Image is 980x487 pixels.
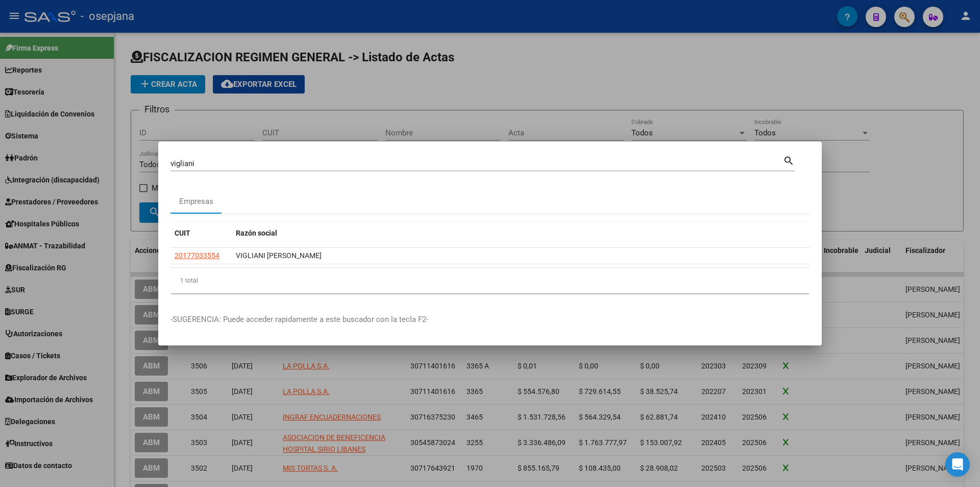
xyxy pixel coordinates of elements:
mat-icon: search [783,154,795,166]
datatable-header-cell: CUIT [170,222,232,244]
span: VIGLIANI JUAN ANIBAL [236,251,322,260]
span: Razón social [236,229,277,237]
span: CUIT [175,229,190,237]
p: -SUGERENCIA: Puede acceder rapidamente a este buscador con la tecla F2- [170,314,810,326]
div: Open Intercom Messenger [945,452,970,477]
span: 20177033554 [175,251,219,260]
datatable-header-cell: Razón social [232,222,810,244]
div: Empresas [179,196,213,207]
div: 1 total [170,268,810,293]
